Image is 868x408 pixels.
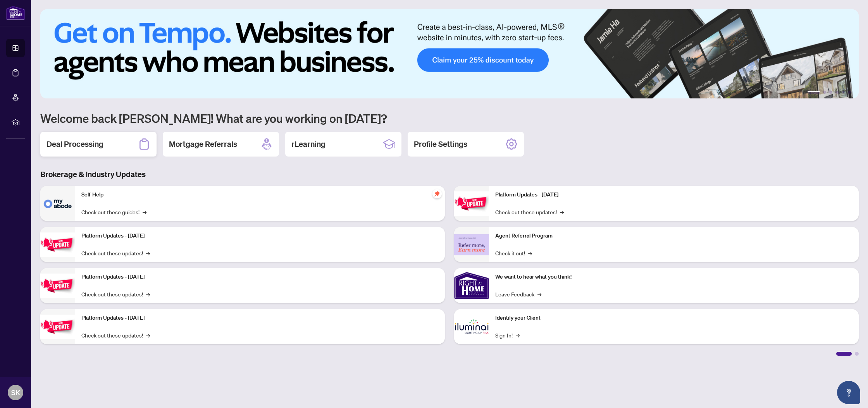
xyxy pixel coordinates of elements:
p: Self-Help [81,191,439,199]
a: Check out these updates!→ [81,249,150,257]
span: → [537,290,541,298]
a: Check out these guides!→ [81,208,146,216]
button: 1 [808,91,820,94]
button: 4 [835,91,839,94]
p: Platform Updates - [DATE] [495,191,852,199]
a: Check out these updates!→ [495,208,564,216]
p: Agent Referral Program [495,232,852,240]
button: Open asap [837,381,860,404]
button: 2 [823,91,826,94]
p: We want to hear what you think! [495,273,852,281]
img: Identify your Client [454,309,489,344]
a: Check it out!→ [495,249,532,257]
img: We want to hear what you think! [454,268,489,303]
a: Leave Feedback→ [495,290,541,298]
h2: Deal Processing [46,139,103,150]
span: → [146,249,150,257]
img: Agent Referral Program [454,234,489,255]
h3: Brokerage & Industry Updates [40,169,859,180]
h2: rLearning [291,139,325,150]
p: Platform Updates - [DATE] [81,273,439,281]
span: → [516,331,520,339]
img: Platform Updates - July 21, 2025 [40,274,75,298]
img: Slide 0 [40,9,859,98]
img: Platform Updates - June 23, 2025 [454,191,489,216]
span: → [146,331,150,339]
img: Platform Updates - July 8, 2025 [40,315,75,339]
img: Self-Help [40,186,75,221]
span: → [146,290,150,298]
button: 6 [848,91,851,94]
h2: Profile Settings [414,139,467,150]
span: → [143,208,146,216]
button: 3 [829,91,832,94]
span: pushpin [432,189,442,198]
p: Platform Updates - [DATE] [81,314,439,322]
h2: Mortgage Referrals [169,139,237,150]
img: Platform Updates - September 16, 2025 [40,232,75,257]
p: Identify your Client [495,314,852,322]
img: logo [6,6,25,20]
h1: Welcome back [PERSON_NAME]! What are you working on [DATE]? [40,111,859,126]
a: Check out these updates!→ [81,290,150,298]
span: SK [11,387,20,398]
a: Check out these updates!→ [81,331,150,339]
span: → [528,249,532,257]
span: → [560,208,564,216]
p: Platform Updates - [DATE] [81,232,439,240]
a: Sign In!→ [495,331,520,339]
button: 5 [842,91,845,94]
